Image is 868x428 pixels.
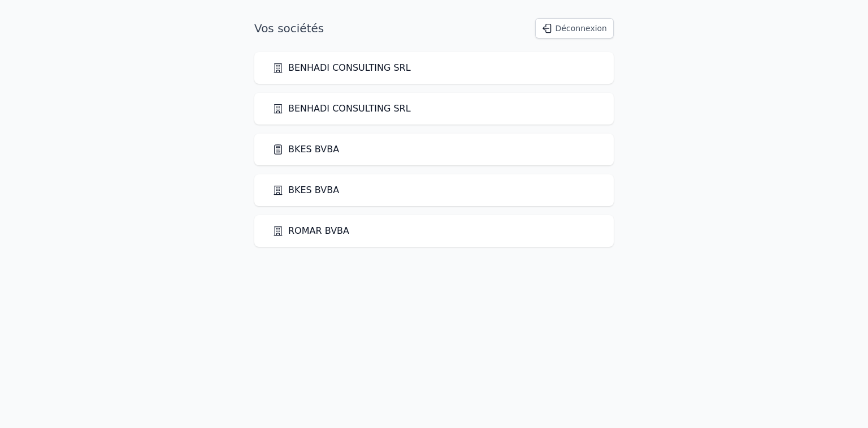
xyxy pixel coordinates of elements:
[272,224,349,238] a: ROMAR BVBA
[535,18,614,38] button: Déconnexion
[272,102,411,115] a: BENHADI CONSULTING SRL
[254,20,324,36] h1: Vos sociétés
[272,143,339,156] a: BKES BVBA
[272,183,339,197] a: BKES BVBA
[272,61,411,75] a: BENHADI CONSULTING SRL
